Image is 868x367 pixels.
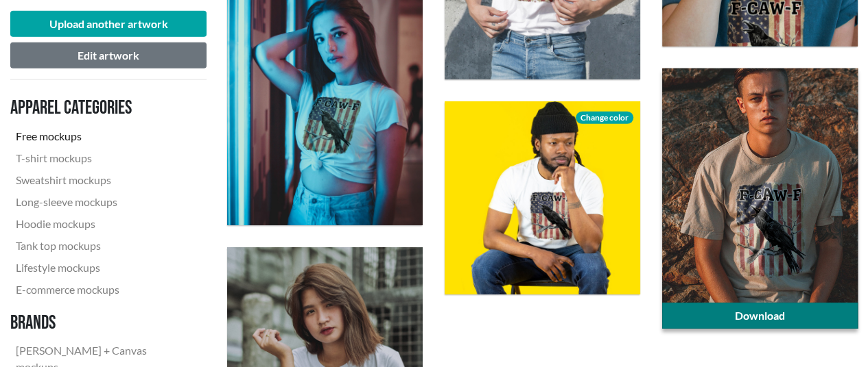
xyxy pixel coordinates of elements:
h3: Brands [10,312,196,335]
a: T-shirt mockups [10,147,196,169]
span: Change color [576,112,633,124]
a: Tank top mockups [10,235,196,257]
a: Long-sleeve mockups [10,191,196,213]
h3: Apparel categories [10,97,196,120]
a: Hoodie mockups [10,213,196,235]
a: E-commerce mockups [10,279,196,301]
button: Upload another artwork [10,11,207,37]
a: Sweatshirt mockups [10,169,196,191]
button: Edit artwork [10,42,207,68]
a: Free mockups [10,125,196,147]
a: Lifestyle mockups [10,257,196,279]
a: Download [662,303,858,329]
